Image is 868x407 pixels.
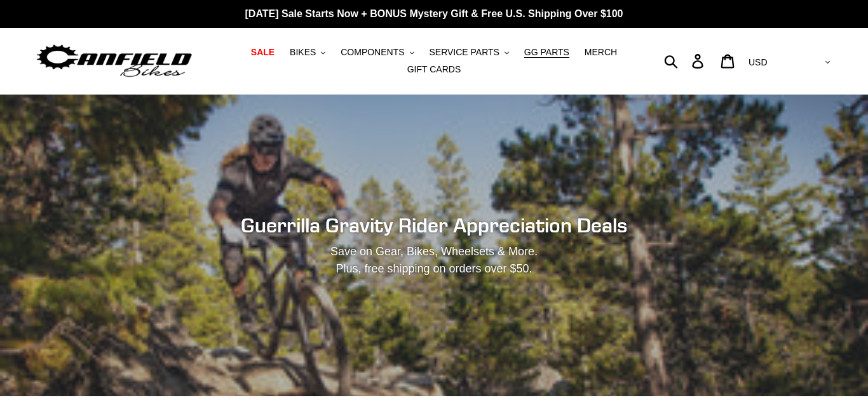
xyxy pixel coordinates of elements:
span: SALE [251,47,275,58]
button: BIKES [283,44,332,61]
span: BIKES [290,47,316,58]
span: COMPONENTS [341,47,404,58]
a: SALE [245,44,281,61]
button: COMPONENTS [334,44,420,61]
span: SERVICE PARTS [429,47,499,58]
span: MERCH [585,47,617,58]
span: GIFT CARDS [407,64,461,75]
button: SERVICE PARTS [423,44,515,61]
a: MERCH [578,44,623,61]
span: GG PARTS [524,47,569,58]
h2: Guerrilla Gravity Rider Appreciation Deals [88,213,780,237]
a: GG PARTS [518,44,576,61]
p: Save on Gear, Bikes, Wheelsets & More. Plus, free shipping on orders over $50. [174,243,694,277]
img: Canfield Bikes [35,41,194,81]
a: GIFT CARDS [401,61,468,78]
